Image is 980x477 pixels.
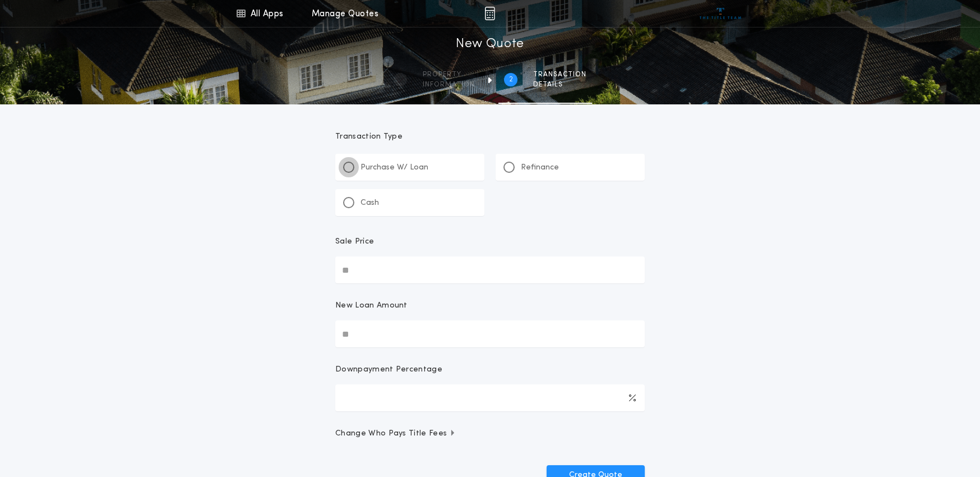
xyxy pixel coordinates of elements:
[484,7,495,20] img: img
[335,384,645,411] input: Downpayment Percentage
[423,70,475,79] span: Property
[509,75,513,84] h2: 2
[335,300,408,311] p: New Loan Amount
[521,162,559,173] p: Refinance
[533,80,586,89] span: details
[423,80,475,89] span: information
[335,236,374,247] p: Sale Price
[335,320,645,347] input: New Loan Amount
[360,198,379,209] p: Cash
[335,131,645,143] p: Transaction Type
[335,256,645,283] input: Sale Price
[700,8,742,19] img: vs-icon
[533,70,586,79] span: Transaction
[335,428,645,439] button: Change Who Pays Title Fees
[456,35,524,53] h1: New Quote
[360,162,428,173] p: Purchase W/ Loan
[335,428,456,439] span: Change Who Pays Title Fees
[335,364,442,375] p: Downpayment Percentage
